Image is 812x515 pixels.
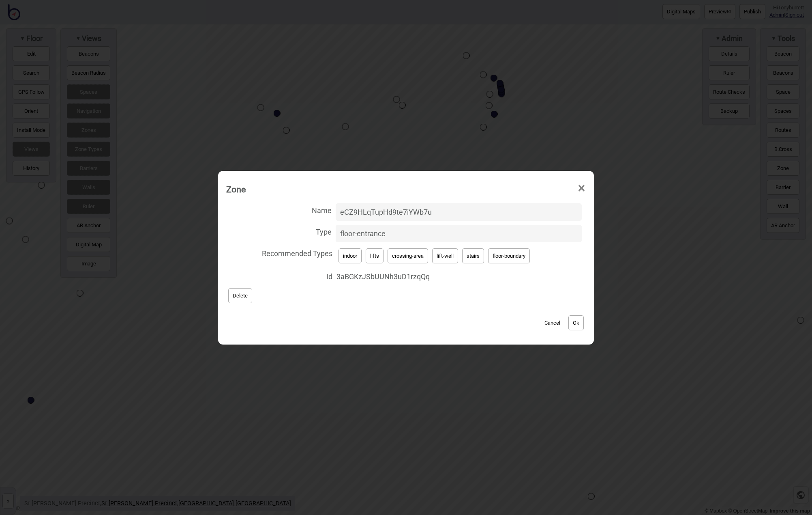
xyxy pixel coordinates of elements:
[226,201,332,218] span: Name
[540,315,564,330] button: Cancel
[228,288,252,303] button: Delete
[226,267,332,284] span: Id
[339,248,362,263] button: indoor
[366,248,384,263] button: lifts
[388,248,428,263] button: crossing-area
[462,248,484,263] button: stairs
[226,244,332,261] span: Recommended Types
[432,248,458,263] button: lift-well
[336,269,582,284] span: 3aBGKzJSbUUNh3uD1rzqQq
[336,225,582,242] input: Type
[226,181,246,198] div: Zone
[488,248,530,263] button: floor-boundary
[226,223,332,239] span: Type
[568,315,584,330] button: Ok
[336,203,582,221] input: Name
[577,175,586,202] span: ×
